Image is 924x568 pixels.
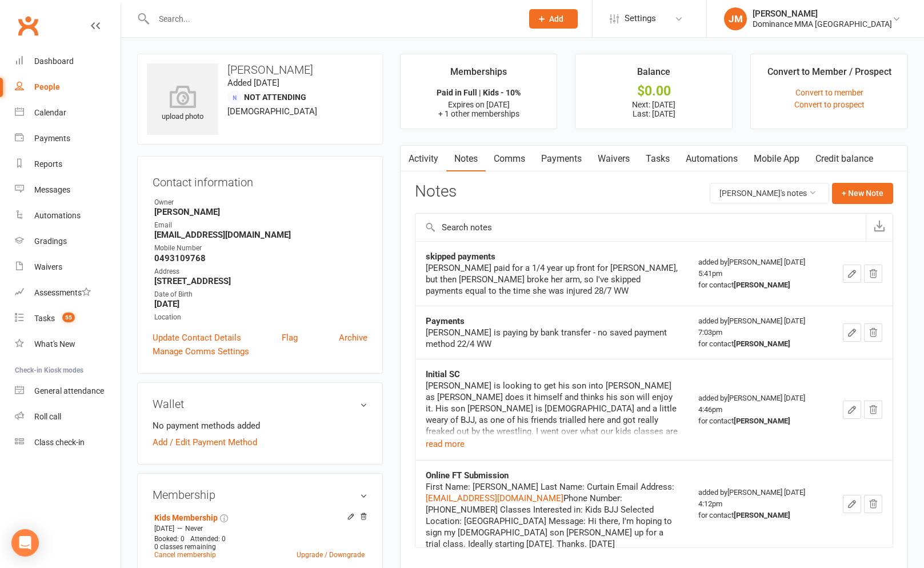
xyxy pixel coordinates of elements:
[698,279,822,291] div: for contact
[426,437,465,451] button: read more
[185,525,203,533] span: Never
[438,109,519,118] span: + 1 other memberships
[154,551,216,559] a: Cancel membership
[698,510,822,521] div: for contact
[227,106,317,117] span: [DEMOGRAPHIC_DATA]
[153,435,257,449] a: Add / Edit Payment Method
[34,134,70,143] div: Payments
[437,88,521,97] strong: Paid in Full | Kids - 10%
[154,276,367,286] strong: [STREET_ADDRESS]
[698,257,822,291] div: added by [PERSON_NAME] [DATE] 5:41pm
[746,146,807,172] a: Mobile App
[586,100,722,118] p: Next: [DATE] Last: [DATE]
[34,438,85,447] div: Class check-in
[34,288,91,297] div: Assessments
[154,535,185,543] span: Booked: 0
[244,93,306,102] span: Not Attending
[154,230,367,240] strong: [EMAIL_ADDRESS][DOMAIN_NAME]
[15,306,121,331] a: Tasks 55
[426,493,563,503] a: [EMAIL_ADDRESS][DOMAIN_NAME]
[339,331,367,345] a: Archive
[794,100,865,109] a: Convert to prospect
[625,6,656,31] span: Settings
[62,313,75,322] span: 55
[15,378,121,404] a: General attendance kiosk mode
[153,331,241,345] a: Update Contact Details
[190,535,226,543] span: Attended: 0
[15,151,121,177] a: Reports
[678,146,746,172] a: Automations
[15,404,121,430] a: Roll call
[153,489,367,501] h3: Membership
[448,100,510,109] span: Expires on [DATE]
[533,146,590,172] a: Payments
[426,369,460,379] strong: Initial SC
[426,316,465,326] strong: Payments
[153,419,367,433] li: No payment methods added
[15,254,121,280] a: Waivers
[14,11,42,40] a: Clubworx
[153,171,367,189] h3: Contact information
[426,380,678,540] div: [PERSON_NAME] is looking to get his son into [PERSON_NAME] as [PERSON_NAME] does it himself and t...
[154,266,367,277] div: Address
[15,331,121,357] a: What's New
[15,126,121,151] a: Payments
[15,74,121,100] a: People
[34,314,55,323] div: Tasks
[154,299,367,309] strong: [DATE]
[426,251,495,262] strong: skipped payments
[297,551,365,559] a: Upgrade / Downgrade
[154,243,367,254] div: Mobile Number
[415,183,457,203] h3: Notes
[807,146,881,172] a: Credit balance
[147,85,218,123] div: upload photo
[154,513,218,522] a: Kids Membership
[590,146,638,172] a: Waivers
[15,229,121,254] a: Gradings
[282,331,298,345] a: Flag
[426,327,678,350] div: [PERSON_NAME] is paying by bank transfer - no saved payment method 22/4 WW
[734,511,790,519] strong: [PERSON_NAME]
[832,183,893,203] button: + New Note
[154,312,367,323] div: Location
[753,19,892,29] div: Dominance MMA [GEOGRAPHIC_DATA]
[450,65,507,85] div: Memberships
[734,281,790,289] strong: [PERSON_NAME]
[154,253,367,263] strong: 0493109768
[734,339,790,348] strong: [PERSON_NAME]
[34,108,66,117] div: Calendar
[698,415,822,427] div: for contact
[34,185,70,194] div: Messages
[426,262,678,297] div: [PERSON_NAME] paid for a 1/4 year up front for [PERSON_NAME], but then [PERSON_NAME] broke her ar...
[154,289,367,300] div: Date of Birth
[15,177,121,203] a: Messages
[415,214,866,241] input: Search notes
[154,220,367,231] div: Email
[698,487,822,521] div: added by [PERSON_NAME] [DATE] 4:12pm
[34,237,67,246] div: Gradings
[150,11,514,27] input: Search...
[15,203,121,229] a: Automations
[486,146,533,172] a: Comms
[153,398,367,410] h3: Wallet
[401,146,446,172] a: Activity
[147,63,373,76] h3: [PERSON_NAME]
[227,78,279,88] time: Added [DATE]
[34,412,61,421] div: Roll call
[549,14,563,23] span: Add
[795,88,863,97] a: Convert to member
[153,345,249,358] a: Manage Comms Settings
[426,481,678,550] div: First Name: [PERSON_NAME] Last Name: Curtain Email Address: Phone Number: [PHONE_NUMBER] Classes ...
[34,159,62,169] div: Reports
[724,7,747,30] div: JM
[154,207,367,217] strong: [PERSON_NAME]
[446,146,486,172] a: Notes
[15,100,121,126] a: Calendar
[15,280,121,306] a: Assessments
[767,65,891,85] div: Convert to Member / Prospect
[710,183,829,203] button: [PERSON_NAME]'s notes
[637,65,670,85] div: Balance
[638,146,678,172] a: Tasks
[15,49,121,74] a: Dashboard
[15,430,121,455] a: Class kiosk mode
